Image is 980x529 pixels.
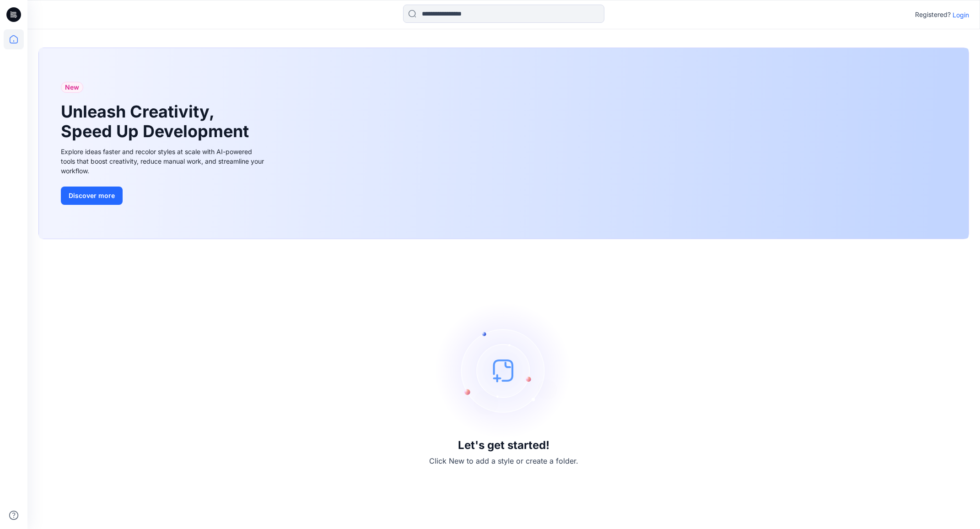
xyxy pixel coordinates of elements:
h1: Unleash Creativity, Speed Up Development [61,102,253,141]
p: Registered? [915,9,951,20]
span: New [65,82,79,93]
p: Login [953,10,969,20]
a: Discover more [61,187,267,205]
button: Discover more [61,187,123,205]
img: empty-state-image.svg [435,302,572,439]
div: Explore ideas faster and recolor styles at scale with AI-powered tools that boost creativity, red... [61,147,267,176]
h3: Let's get started! [458,439,549,452]
p: Click New to add a style or create a folder. [429,455,578,466]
